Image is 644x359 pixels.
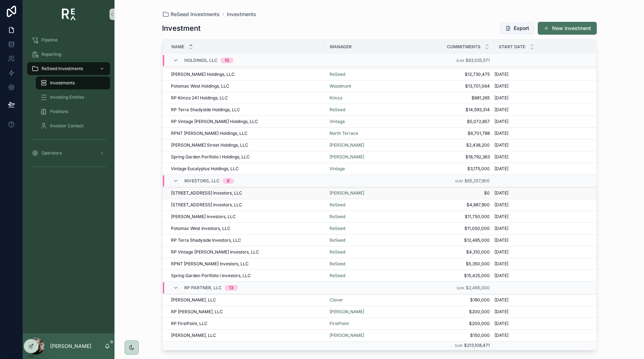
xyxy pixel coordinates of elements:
a: [DATE] [494,72,587,77]
span: Spring Garden Portfolio I Holdings, LLC [171,154,250,160]
p: [PERSON_NAME] [50,343,91,350]
a: [DATE] [494,154,587,160]
span: [DATE] [494,107,508,113]
a: $14,593,314 [399,107,490,113]
a: ReSeed [330,72,345,77]
a: $18,792,363 [399,154,490,160]
a: ReSeed [330,107,391,113]
span: Vintage [330,119,345,124]
span: [DATE] [494,83,508,89]
a: [PERSON_NAME] [330,333,364,338]
span: [DATE] [494,190,508,196]
a: ReSeed Investments [27,62,110,75]
a: RP Kimzo 241 Holdings, LLC [171,95,321,101]
span: $2,465,000 [466,285,490,290]
a: Pipeline [27,34,110,46]
button: New Investment [538,22,597,35]
span: $83,535,571 [465,57,490,63]
span: RP Vintage [PERSON_NAME] Investors, LLC [171,249,259,255]
div: 8 [227,178,230,184]
a: [DATE] [494,261,587,267]
a: ReSeed [330,261,345,267]
a: [DATE] [494,83,587,89]
span: [DATE] [494,321,508,326]
a: $11,750,000 [399,214,490,220]
a: Clover [330,297,391,303]
a: $12,485,000 [399,237,490,243]
span: [PERSON_NAME] [330,154,364,160]
a: Investing Entities [36,91,110,104]
a: [STREET_ADDRESS] Investors, LLC [171,202,321,208]
span: $150,000 [399,333,490,338]
span: ReSeed Investments [171,11,220,18]
a: [PERSON_NAME] [330,190,364,196]
a: RP Terra Shadyside Investors, LLC [171,237,321,243]
span: ReSeed [330,273,345,279]
span: Name [171,44,184,50]
a: RP Vintage [PERSON_NAME] Investors, LLC [171,249,321,255]
small: Sum [457,286,464,290]
a: Kimzo [330,95,342,101]
a: [DATE] [494,190,587,196]
span: [DATE] [494,142,508,148]
img: App logo [62,9,76,20]
span: Clover [330,297,343,303]
span: $15,425,000 [399,273,490,279]
a: [PERSON_NAME] Street Holdings, LLC [171,142,321,148]
a: $13,701,064 [399,83,490,89]
span: $3,175,000 [399,166,490,172]
a: FirstPoint [330,321,349,326]
button: Export [499,22,535,35]
a: ReSeed [330,202,345,208]
span: [PERSON_NAME] [330,142,364,148]
span: [DATE] [494,297,508,303]
a: Vintage [330,119,391,124]
a: ReSeed [330,226,391,231]
a: ReSeed [330,107,345,113]
span: Start Date [499,44,525,50]
span: Investing Entities [50,94,84,100]
a: [DATE] [494,166,587,172]
a: [DATE] [494,273,587,279]
span: North Terrace [330,131,358,136]
a: ReSeed [330,273,391,279]
a: $5,350,000 [399,261,490,267]
span: [DATE] [494,166,508,172]
span: [PERSON_NAME] Street Holdings, LLC [171,142,248,148]
a: RP Terra Shadyside Holdings, LLC [171,107,321,113]
small: Sum [455,344,463,348]
span: RP Kimzo 241 Holdings, LLC [171,95,228,101]
a: [PERSON_NAME] [330,309,364,315]
span: $4,887,900 [399,202,490,208]
span: [PERSON_NAME] Holdings, LLC [171,72,235,77]
a: Investments [36,77,110,89]
span: $65,257,900 [464,178,490,183]
a: ReSeed [330,226,345,231]
a: $11,050,000 [399,226,490,231]
span: Pipeline [42,37,58,43]
a: ReSeed Investments [162,11,220,18]
span: ReSeed [330,237,345,243]
span: Positions [50,109,68,114]
a: [PERSON_NAME], LLC [171,333,321,338]
span: RPNT [PERSON_NAME] Investors, LLC [171,261,249,267]
span: Reporting [42,51,61,57]
span: [DATE] [494,202,508,208]
span: $881,265 [399,95,490,101]
span: RPNT [PERSON_NAME] Holdings, LLC [171,131,248,136]
span: Holdings, LLC [184,58,218,63]
span: Manager [330,44,352,50]
span: RP Partner, LLC [184,285,222,291]
a: Woodmont [330,83,351,89]
a: ReSeed [330,249,391,255]
a: Kimzo [330,95,391,101]
a: RP Vintage [PERSON_NAME] Holdings, LLC [171,119,321,124]
span: [DATE] [494,333,508,338]
a: Vintage [330,166,345,172]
